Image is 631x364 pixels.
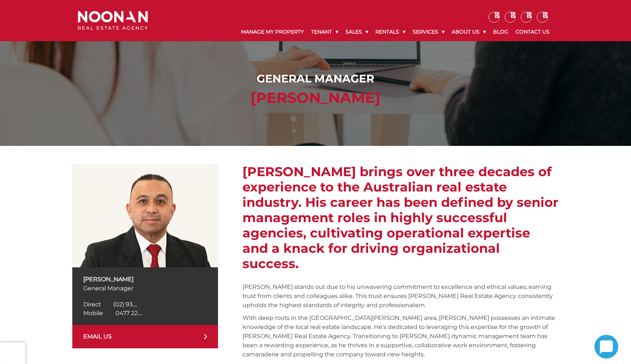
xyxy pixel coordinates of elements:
img: Martin Reyes [72,164,218,267]
a: EMAIL US [72,325,218,348]
a: Services [409,23,448,41]
a: Click to reveal phone number [83,301,137,308]
a: About Us [448,23,489,41]
a: Tenant [307,23,342,41]
a: Click to reveal phone number [83,310,142,317]
h2: [PERSON_NAME] brings over three decades of experience to the Australian real estate industry. His... [242,164,559,271]
h1: General Manager [80,72,552,85]
p: General Manager [83,284,207,293]
a: Blog [489,23,512,41]
span: (02) 93.... [113,301,137,308]
a: Contact Us [512,23,553,41]
p: With deep roots in the [GEOGRAPHIC_DATA][PERSON_NAME] area, [PERSON_NAME] possesses an intimate k... [242,313,559,359]
a: Sales [342,23,372,41]
p: [PERSON_NAME] stands out due to his unwavering commitment to excellence and ethical values, earni... [242,282,559,310]
h2: [PERSON_NAME] [80,89,552,107]
a: Manage My Property [237,23,307,41]
a: Rentals [372,23,409,41]
p: [PERSON_NAME] [83,275,207,284]
span: 0477 22.... [115,310,142,317]
img: Noonan Real Estate Agency [78,11,148,30]
span: Direct [83,301,101,308]
span: Mobile [83,310,103,317]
